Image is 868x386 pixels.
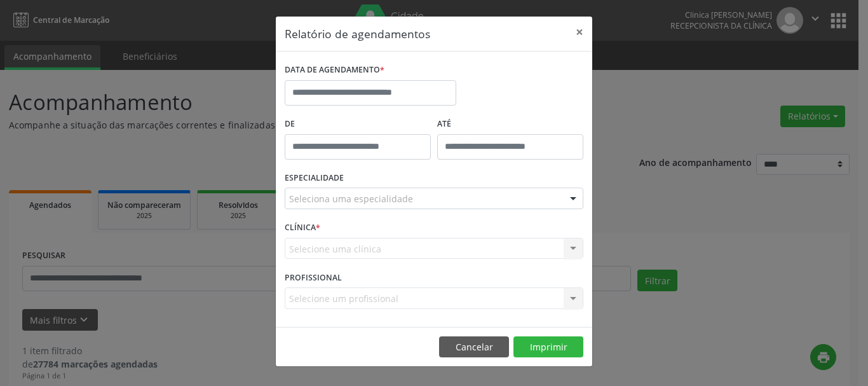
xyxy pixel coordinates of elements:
span: Seleciona uma especialidade [289,192,413,205]
label: CLÍNICA [285,218,320,238]
label: PROFISSIONAL [285,268,342,287]
label: ESPECIALIDADE [285,169,344,188]
button: Imprimir [513,336,583,358]
button: Cancelar [439,336,509,358]
label: ATÉ [437,114,583,134]
h5: Relatório de agendamentos [285,25,430,42]
button: Close [567,17,592,48]
label: DATA DE AGENDAMENTO [285,60,384,80]
label: De [285,114,431,134]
